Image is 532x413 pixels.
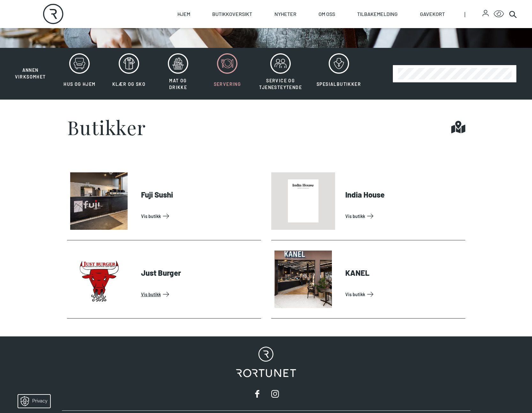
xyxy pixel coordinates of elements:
a: Vis Butikk: Just Burger [141,289,259,299]
h1: Butikker [67,117,146,137]
button: Servering [203,53,251,94]
button: Spesialbutikker [310,53,368,94]
span: Klær og sko [112,81,146,87]
a: instagram [269,387,281,400]
span: Mat og drikke [169,78,187,90]
button: Open Accessibility Menu [494,9,504,19]
a: Vis Butikk: KANEL [345,289,463,299]
span: Annen virksomhet [15,67,46,79]
span: Servering [214,81,241,87]
a: Vis Butikk: Fuji Sushi [141,211,259,221]
button: Annen virksomhet [6,53,54,80]
a: Vis Butikk: India House [345,211,463,221]
a: facebook [251,387,264,400]
button: Service og tjenesteytende [252,53,309,94]
span: Spesialbutikker [317,81,361,87]
span: Hus og hjem [64,81,95,87]
button: Hus og hjem [56,53,103,94]
button: Mat og drikke [154,53,202,94]
iframe: Manage Preferences [6,393,58,410]
button: Klær og sko [105,53,153,94]
span: Service og tjenesteytende [259,78,302,90]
